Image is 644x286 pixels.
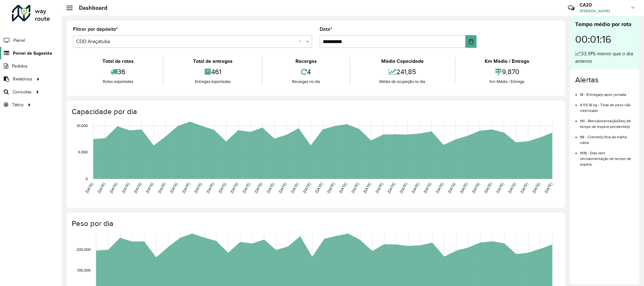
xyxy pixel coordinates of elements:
text: [DATE] [387,182,396,194]
span: Painel de Sugestão [13,50,52,57]
div: 4 [264,65,348,79]
div: Total de entregas [165,58,260,65]
text: [DATE] [507,182,516,194]
span: Tático [12,102,24,108]
text: [DATE] [278,182,287,194]
text: [DATE] [375,182,384,194]
div: Recargas [264,58,348,65]
text: [DATE] [459,182,468,194]
text: [DATE] [495,182,504,194]
text: 5,000 [78,150,88,154]
text: [DATE] [193,182,202,194]
div: 9,870 [457,65,557,79]
h4: Peso por dia [72,219,559,228]
text: [DATE] [145,182,154,194]
div: Total de rotas [74,58,161,65]
li: 1618 - Dias sem retroalimentação de tempo de espera [580,146,634,167]
text: 10,000 [77,124,88,128]
span: Consultas [13,89,32,95]
label: Data [320,25,332,33]
span: Pedidos [12,63,28,69]
text: [DATE] [206,182,215,194]
text: [DATE] [531,182,541,194]
div: Tempo médio por rota [575,20,634,29]
li: 18 - Entrega(s) após jornada [580,87,634,97]
text: 0 [85,177,88,181]
text: [DATE] [520,182,529,194]
div: Rotas exportadas [74,79,161,85]
text: [DATE] [121,182,130,194]
text: [DATE] [266,182,275,194]
li: 9.113,16 kg - Total de peso não roteirizado [580,97,634,113]
text: [DATE] [290,182,299,194]
div: Média de ocupação no dia [352,79,453,85]
div: Recargas no dia [264,79,348,85]
text: [DATE] [181,182,190,194]
text: 200,000 [76,248,91,252]
span: [PERSON_NAME] [580,8,627,14]
text: [DATE] [314,182,323,194]
div: Km Médio / Entrega [457,79,557,85]
text: 100,000 [77,268,91,272]
span: Painel [14,37,25,44]
text: [DATE] [544,182,553,194]
li: 98 - Cliente(s) fora da malha viária [580,129,634,146]
text: [DATE] [97,182,106,194]
div: 33,91% menor que o dia anterior [575,50,634,65]
text: [DATE] [217,182,227,194]
text: [DATE] [169,182,178,194]
text: [DATE] [435,182,444,194]
text: [DATE] [254,182,263,194]
div: 00:01:16 [575,29,634,50]
text: [DATE] [447,182,456,194]
text: [DATE] [109,182,118,194]
text: [DATE] [133,182,142,194]
a: Contato Rápido [564,1,578,15]
text: [DATE] [411,182,420,194]
text: [DATE] [326,182,335,194]
div: 36 [74,65,161,79]
text: [DATE] [85,182,94,194]
text: [DATE] [242,182,251,194]
text: [DATE] [229,182,239,194]
h3: CAIO [580,2,627,8]
text: [DATE] [157,182,166,194]
span: Clear all [299,38,304,45]
text: [DATE] [471,182,480,194]
h2: Dashboard [73,4,107,11]
div: Km Médio / Entrega [457,58,557,65]
text: [DATE] [423,182,432,194]
label: Filtrar por depósito [73,25,118,33]
text: [DATE] [483,182,492,194]
div: Média Capacidade [352,58,453,65]
text: [DATE] [362,182,372,194]
button: Choose Date [465,35,476,48]
h4: Alertas [575,75,634,85]
text: [DATE] [350,182,360,194]
div: 461 [165,65,260,79]
text: [DATE] [399,182,408,194]
div: 241,85 [352,65,453,79]
h4: Capacidade por dia [72,107,559,116]
div: Entregas exportadas [165,79,260,85]
text: [DATE] [338,182,347,194]
span: Relatórios [13,76,32,82]
text: [DATE] [302,182,311,194]
li: 191 - Retroalimentação(ões) de tempo de espera pendente(s) [580,113,634,129]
